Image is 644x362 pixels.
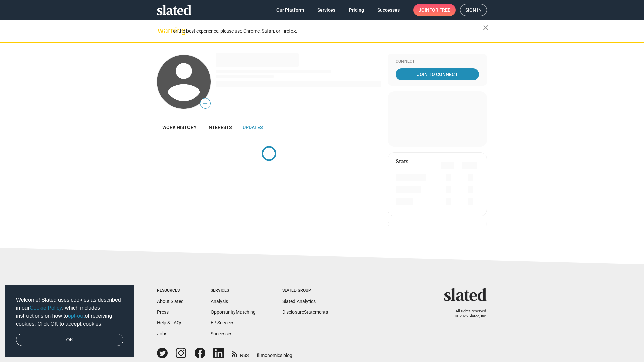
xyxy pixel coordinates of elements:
span: Join To Connect [397,68,478,80]
a: OpportunityMatching [211,309,256,315]
a: Successes [211,331,232,336]
span: Work history [162,125,197,130]
a: Updates [237,119,268,135]
span: Services [317,4,335,16]
a: dismiss cookie message [16,334,123,346]
a: Sign in [460,4,487,16]
a: DisclosureStatements [282,309,328,315]
a: Join To Connect [396,68,479,80]
a: Work history [157,119,202,135]
span: Welcome! Slated uses cookies as described in our , which includes instructions on how to of recei... [16,296,123,328]
span: Sign in [465,4,482,16]
span: — [200,99,210,108]
a: opt-out [68,313,85,319]
a: Help & FAQs [157,320,182,325]
a: RSS [232,348,249,359]
a: Slated Analytics [282,299,316,304]
div: Services [211,288,256,293]
div: Connect [396,59,479,64]
a: Press [157,309,169,315]
a: filmonomics blog [257,347,292,359]
div: Slated Group [282,288,328,293]
mat-icon: close [482,24,490,32]
span: for free [429,4,450,16]
a: Joinfor free [413,4,456,16]
a: Pricing [343,4,369,16]
p: All rights reserved. © 2025 Slated, Inc. [448,309,487,319]
a: About Slated [157,299,184,304]
a: Our Platform [271,4,309,16]
mat-card-title: Stats [396,158,408,165]
a: Jobs [157,331,167,336]
span: Join [419,4,450,16]
span: film [257,353,265,358]
a: Analysis [211,299,228,304]
a: EP Services [211,320,234,325]
div: cookieconsent [5,285,134,357]
span: Pricing [349,4,364,16]
a: Services [312,4,341,16]
span: Interests [207,125,232,130]
a: Interests [202,119,237,135]
span: Our Platform [276,4,304,16]
span: Updates [243,125,263,130]
div: For the best experience, please use Chrome, Safari, or Firefox. [170,26,483,36]
a: Cookie Policy [30,305,62,311]
span: Successes [377,4,400,16]
mat-icon: warning [158,26,166,35]
div: Resources [157,288,184,293]
a: Successes [372,4,405,16]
